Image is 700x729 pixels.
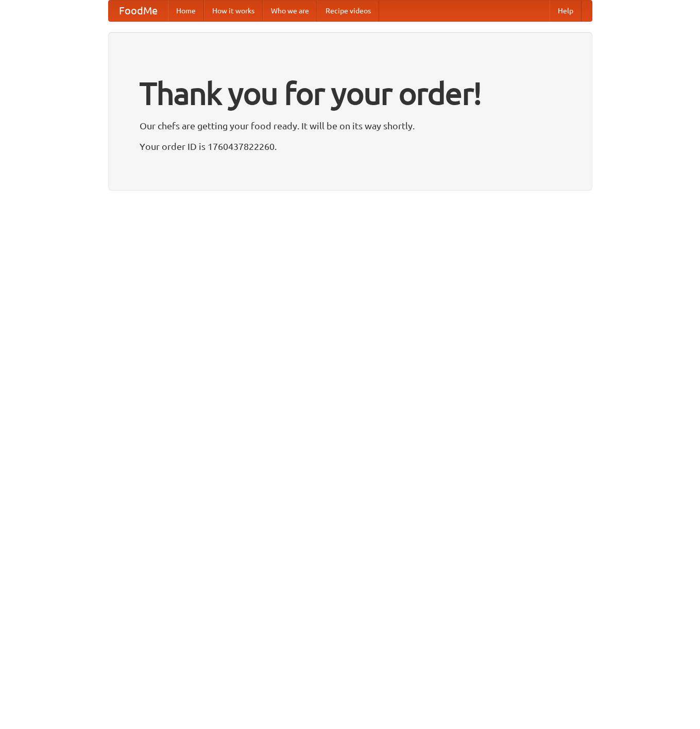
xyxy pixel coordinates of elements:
p: Your order ID is 1760437822260. [140,139,561,154]
p: Our chefs are getting your food ready. It will be on its way shortly. [140,118,561,133]
a: Help [550,1,582,21]
a: Recipe videos [317,1,379,21]
h1: Thank you for your order! [140,69,561,118]
a: Who we are [263,1,317,21]
a: FoodMe [109,1,168,21]
a: How it works [204,1,263,21]
a: Home [168,1,204,21]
